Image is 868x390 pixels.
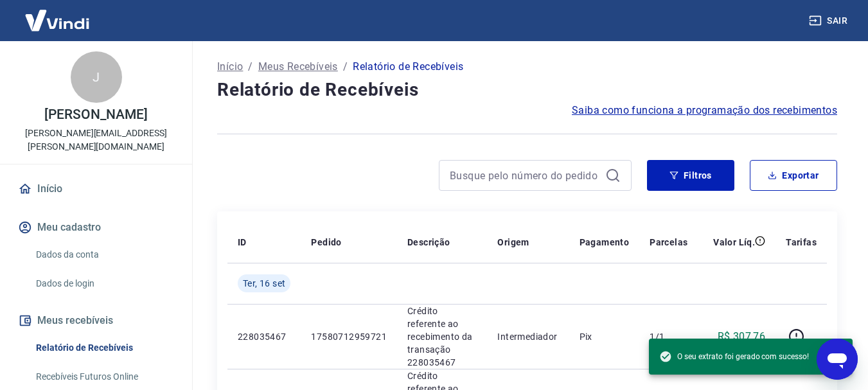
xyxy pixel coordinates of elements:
a: Início [217,59,243,75]
button: Exportar [750,160,837,191]
button: Meus recebíveis [15,306,177,335]
p: / [248,59,252,75]
button: Filtros [647,160,734,191]
span: Ter, 16 set [243,277,285,290]
a: Dados da conta [31,242,177,268]
span: O seu extrato foi gerado com sucesso! [659,350,809,363]
p: Intermediador [497,330,558,343]
p: Tarifas [786,236,817,249]
input: Busque pelo número do pedido [450,166,600,185]
p: ID [238,236,247,249]
p: Origem [497,236,529,249]
p: Valor Líq. [713,236,755,249]
p: Crédito referente ao recebimento da transação 228035467 [407,305,477,369]
p: Relatório de Recebíveis [353,59,463,75]
p: Parcelas [650,236,687,249]
a: Saiba como funciona a programação dos recebimentos [572,103,837,118]
p: 228035467 [238,330,290,343]
iframe: Botão para abrir a janela de mensagens [817,339,858,380]
h4: Relatório de Recebíveis [217,77,837,103]
a: Recebíveis Futuros Online [31,364,177,390]
p: Descrição [407,236,450,249]
a: Meus Recebíveis [258,59,338,75]
button: Sair [806,9,853,33]
p: 17580712959721 [311,330,387,343]
p: R$ 307,76 [718,329,766,344]
p: Pix [580,330,630,343]
a: Dados de login [31,270,177,297]
p: / [343,59,348,75]
p: 1/1 [650,330,687,343]
p: Pagamento [580,236,630,249]
p: [PERSON_NAME] [44,108,147,121]
img: Vindi [15,1,99,40]
p: Pedido [311,236,341,249]
a: Relatório de Recebíveis [31,335,177,361]
a: Início [15,175,177,203]
button: Meu cadastro [15,213,177,242]
p: [PERSON_NAME][EMAIL_ADDRESS][PERSON_NAME][DOMAIN_NAME] [10,127,182,154]
div: J [71,51,122,103]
